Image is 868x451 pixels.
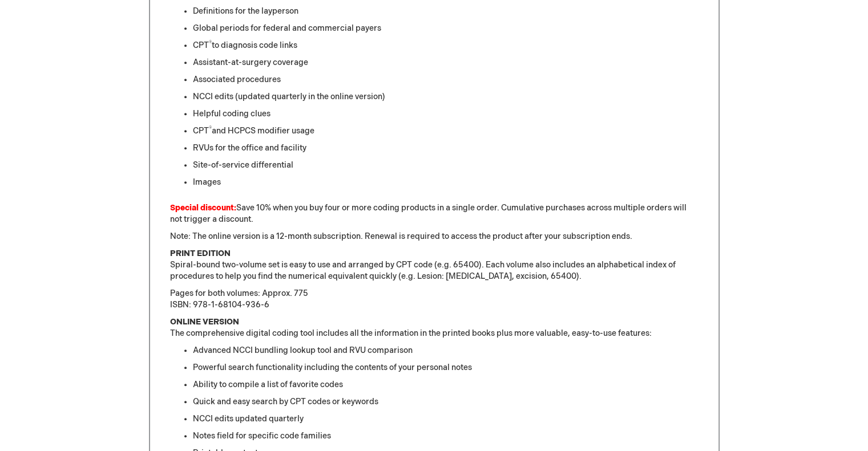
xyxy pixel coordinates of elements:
sup: ® [209,125,212,132]
li: Definitions for the layperson [193,6,699,17]
p: The comprehensive digital coding tool includes all the information in the printed books plus more... [170,316,699,339]
li: NCCI edits updated quarterly [193,413,699,425]
li: Powerful search functionality including the contents of your personal notes [193,362,699,373]
li: Quick and easy search by CPT codes or keywords [193,396,699,408]
li: Helpful coding clues [193,108,699,120]
strong: Special discount: [170,203,236,213]
li: Advanced NCCI bundling lookup tool and RVU comparison [193,345,699,356]
li: Ability to compile a list of favorite codes [193,379,699,391]
li: CPT to diagnosis code links [193,40,699,51]
strong: ONLINE VERSION [170,317,239,327]
li: Assistant-at-surgery coverage [193,57,699,68]
sup: ® [209,40,212,47]
li: Images [193,177,699,188]
li: CPT and HCPCS modifier usage [193,125,699,137]
li: Site-of-service differential [193,160,699,171]
li: RVUs for the office and facility [193,143,699,154]
p: Spiral-bound two-volume set is easy to use and arranged by CPT code (e.g. 65400). Each volume als... [170,248,699,282]
p: Save 10% when you buy four or more coding products in a single order. Cumulative purchases across... [170,202,699,225]
p: Note: The online version is a 12-month subscription. Renewal is required to access the product af... [170,231,699,242]
p: Pages for both volumes: Approx. 775 ISBN: 978-1-68104-936-6 [170,288,699,311]
li: NCCI edits (updated quarterly in the online version) [193,91,699,103]
li: Notes field for specific code families [193,430,699,442]
strong: PRINT EDITION [170,249,231,258]
li: Associated procedures [193,74,699,86]
li: Global periods for federal and commercial payers [193,23,699,34]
